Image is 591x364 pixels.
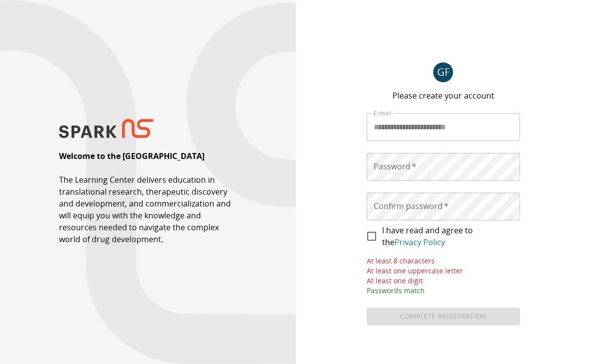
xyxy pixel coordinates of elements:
p: Passwords match [367,286,520,296]
p: Please create your account [393,90,494,102]
p: The Learning Center delivers education in translational research, therapeutic discovery and devel... [59,174,236,245]
p: At least one uppercase letter [367,266,520,276]
div: G F [433,62,453,82]
p: At least one digit [367,276,520,286]
p: At least 8 characters [367,256,520,266]
label: E-mail [374,109,391,117]
img: SPARK NS [59,119,153,138]
span: I have read and agree to the [382,224,512,248]
p: Welcome to the [GEOGRAPHIC_DATA] [59,150,204,162]
a: Privacy Policy [394,237,445,248]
